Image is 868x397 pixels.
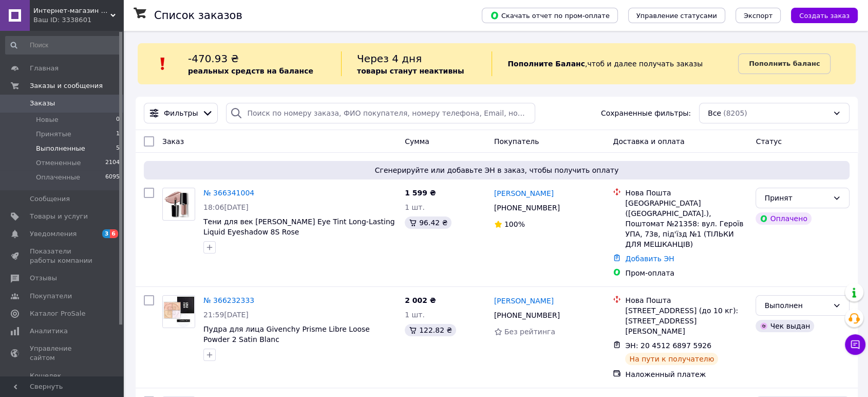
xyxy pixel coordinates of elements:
[148,165,845,175] span: Сгенерируйте или добавьте ЭН в заказ, чтобы получить оплату
[116,144,120,153] span: 5
[764,192,828,204] div: Принят
[482,8,618,23] button: Скачать отчет по пром-оплате
[507,60,585,68] b: Пополните Баланс
[30,194,70,204] span: Сообщения
[30,64,59,73] span: Главная
[405,189,436,197] span: 1 599 ₴
[30,247,95,265] span: Показатели работы компании
[154,9,242,22] h1: Список заказов
[613,137,684,146] span: Доставка и оплата
[405,216,451,229] div: 96.42 ₴
[735,8,781,23] button: Экспорт
[163,296,194,328] img: Фото товару
[504,220,525,228] span: 100%
[405,324,456,336] div: 122.82 ₴
[708,108,721,118] span: Все
[203,218,395,236] a: Тени для век [PERSON_NAME] Eye Tint Long-Lasting Liquid Eyeshadow 8S Rose
[492,51,738,76] div: , чтоб и далее получать заказы
[226,103,535,123] input: Поиск по номеру заказа, ФИО покупателя, номеру телефона, Email, номеру накладной
[791,8,858,23] button: Создать заказ
[756,320,814,332] div: Чек выдан
[203,203,249,211] span: 18:06[DATE]
[30,309,85,318] span: Каталог ProSale
[30,327,68,336] span: Аналитика
[30,274,57,283] span: Отзывы
[601,108,691,118] span: Сохраненные фильтры:
[756,137,782,146] span: Статус
[492,201,562,215] div: [PHONE_NUMBER]
[625,353,718,365] div: На пути к получателю
[105,173,120,182] span: 6095
[203,325,370,344] a: Пудра для лица Givenchy Prisme Libre Loose Powder 2 Satin Blanc
[405,311,425,319] span: 1 шт.
[494,296,554,306] a: [PERSON_NAME]
[625,305,747,336] div: [STREET_ADDRESS] (до 10 кг): [STREET_ADDRESS][PERSON_NAME]
[504,328,555,336] span: Без рейтинга
[490,11,610,20] span: Скачать отчет по пром-оплате
[799,12,850,20] span: Создать заказ
[628,8,725,23] button: Управление статусами
[738,53,831,74] a: Пополнить баланс
[494,188,554,199] a: [PERSON_NAME]
[155,56,171,71] img: :exclamation:
[845,334,865,355] button: Чат с покупателем
[33,15,123,25] div: Ваш ID: 3338601
[164,188,193,220] img: Фото товару
[116,115,120,124] span: 0
[625,268,747,278] div: Пром-оплата
[30,371,95,390] span: Кошелек компании
[723,109,747,117] span: (8205)
[162,137,184,146] span: Заказ
[36,173,80,182] span: Оплаченные
[116,130,120,139] span: 1
[162,295,195,328] a: Фото товару
[749,60,820,67] b: Пополнить баланс
[781,11,858,19] a: Создать заказ
[5,36,121,55] input: Поиск
[625,295,747,305] div: Нова Пошта
[36,158,81,168] span: Отмененные
[405,137,429,146] span: Сумма
[30,212,88,221] span: Товары и услуги
[405,296,436,304] span: 2 002 ₴
[162,188,195,221] a: Фото товару
[110,229,118,238] span: 6
[33,6,110,15] span: Интернет-магазин "Happy World"
[30,344,95,363] span: Управление сайтом
[625,255,674,263] a: Добавить ЭН
[744,12,772,20] span: Экспорт
[188,52,239,65] span: -470.93 ₴
[764,300,828,311] div: Выполнен
[36,144,85,153] span: Выполненные
[36,115,59,124] span: Новые
[756,212,811,225] div: Оплачено
[30,99,55,108] span: Заказы
[357,67,464,75] b: товары станут неактивны
[30,292,72,301] span: Покупатели
[405,203,425,211] span: 1 шт.
[164,108,198,118] span: Фильтры
[625,198,747,249] div: [GEOGRAPHIC_DATA] ([GEOGRAPHIC_DATA].), Поштомат №21358: вул. Героїв УПА, 73в, під'їзд №1 (ТІЛЬКИ...
[625,369,747,380] div: Наложенный платеж
[625,188,747,198] div: Нова Пошта
[203,296,254,304] a: № 366232333
[203,189,254,197] a: № 366341004
[105,158,120,168] span: 2104
[492,308,562,322] div: [PHONE_NUMBER]
[30,81,103,91] span: Заказы и сообщения
[494,137,539,146] span: Покупатель
[102,229,110,238] span: 3
[30,229,77,239] span: Уведомления
[625,341,711,350] span: ЭН: 20 4512 6897 5926
[357,52,422,65] span: Через 4 дня
[188,67,313,75] b: реальных средств на балансе
[203,311,249,319] span: 21:59[DATE]
[636,12,717,20] span: Управление статусами
[36,130,71,139] span: Принятые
